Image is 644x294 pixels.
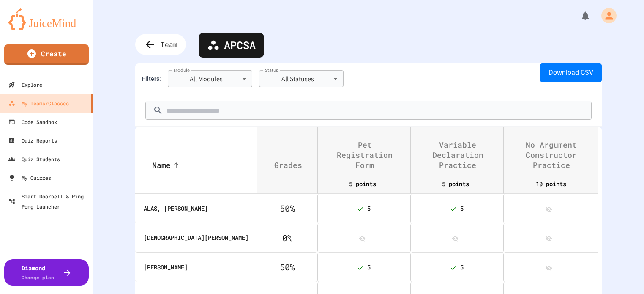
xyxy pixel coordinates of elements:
[4,44,89,65] a: Create
[8,154,60,164] div: Quiz Students
[442,179,484,189] span: 5 points
[257,253,317,282] th: 50 %
[592,6,619,25] div: My Account
[152,160,182,170] span: Name
[8,135,57,146] div: Quiz Reports
[168,70,252,87] div: All Modules
[8,173,51,183] div: My Quizzes
[8,117,57,127] div: Code Sandbox
[274,160,313,170] span: Grades
[257,194,317,223] th: 50 %
[428,140,499,170] span: Variable Declaration Practice
[460,264,464,272] span: 5
[609,260,636,286] iframe: chat widget
[540,63,602,82] button: Download CSV
[367,205,371,213] span: 5
[367,264,371,272] span: 5
[135,253,257,282] th: [PERSON_NAME]
[565,8,592,23] div: My Notifications
[574,223,636,259] iframe: chat widget
[265,66,278,74] label: Status
[349,179,391,189] span: 5 points
[22,264,54,281] div: Diamond
[8,80,42,90] div: Explore
[335,140,406,170] span: Pet Registration Form
[259,70,344,87] div: All Statuses
[224,37,256,53] span: APCSA
[135,194,257,223] th: ALAS, [PERSON_NAME]
[8,191,90,212] div: Smart Doorbell & Ping Pong Launcher
[4,259,89,286] button: DiamondChange plan
[161,39,177,49] span: Team
[135,223,257,253] th: [DEMOGRAPHIC_DATA][PERSON_NAME]
[8,8,85,30] img: logo-orange.svg
[8,98,69,108] div: My Teams/Classes
[521,140,593,170] span: No Argument Constructor Practice
[174,66,190,74] label: Module
[142,74,161,83] div: Filters:
[460,205,464,213] span: 5
[257,223,317,253] th: 0 %
[22,274,54,280] span: Change plan
[536,179,578,189] span: 10 points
